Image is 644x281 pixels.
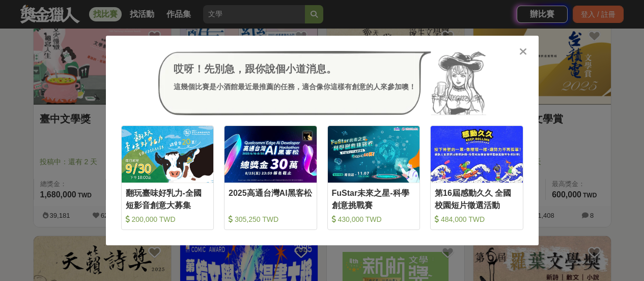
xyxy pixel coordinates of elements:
[174,82,416,92] div: 這幾個比賽是小酒館最近最推薦的任務，適合像你這樣有創意的人來參加噢！
[225,126,317,183] img: Cover Image
[224,125,317,230] a: Cover Image2025高通台灣AI黑客松 305,250 TWD
[435,187,519,210] div: 第16屆感動久久 全國校園短片徵選活動
[332,187,416,210] div: FuStar未來之星-科學創意挑戰賽
[122,126,214,183] img: Cover Image
[435,214,519,224] div: 484,000 TWD
[229,214,313,224] div: 305,250 TWD
[174,61,416,76] div: 哎呀！先別急，跟你說個小道消息。
[121,125,214,230] a: Cover Image翻玩臺味好乳力-全國短影音創意大募集 200,000 TWD
[430,125,523,230] a: Cover Image第16屆感動久久 全國校園短片徵選活動 484,000 TWD
[229,187,313,210] div: 2025高通台灣AI黑客松
[327,125,421,230] a: Cover ImageFuStar未來之星-科學創意挑戰賽 430,000 TWD
[431,126,523,183] img: Cover Image
[431,51,486,115] img: Avatar
[126,187,210,210] div: 翻玩臺味好乳力-全國短影音創意大募集
[126,214,210,224] div: 200,000 TWD
[332,214,416,224] div: 430,000 TWD
[328,126,420,183] img: Cover Image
